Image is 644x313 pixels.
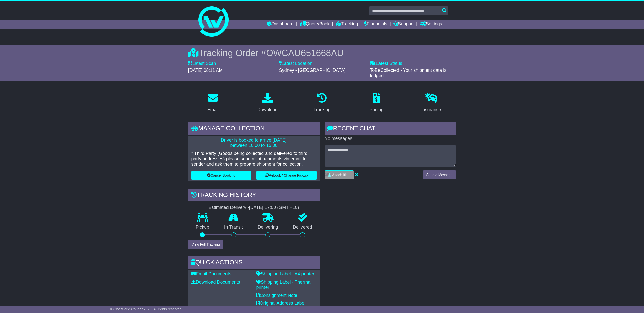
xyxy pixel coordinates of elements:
[266,48,344,58] span: OWCAU651668AU
[250,225,286,230] p: Delivering
[191,280,240,285] a: Download Documents
[300,20,329,29] a: Quote/Book
[191,137,317,148] p: Driver is booked to arrive [DATE] between 10:00 to 15:00
[370,106,384,113] div: Pricing
[256,171,317,180] button: Rebook / Change Pickup
[420,20,442,29] a: Settings
[188,68,223,73] span: [DATE] 08:11 AM
[325,136,456,142] p: No messages
[249,205,299,211] div: [DATE] 17:00 (GMT +10)
[310,91,334,115] a: Tracking
[418,91,444,115] a: Insurance
[207,106,218,113] div: Email
[279,68,345,73] span: Sydney - [GEOGRAPHIC_DATA]
[267,20,294,29] a: Dashboard
[313,106,330,113] div: Tracking
[188,189,320,202] div: Tracking history
[285,225,320,230] p: Delivered
[366,91,387,115] a: Pricing
[188,61,216,66] label: Latest Scan
[191,271,231,276] a: Email Documents
[256,271,314,276] a: Shipping Label - A4 printer
[393,20,414,29] a: Support
[254,91,281,115] a: Download
[257,106,278,113] div: Download
[191,171,251,180] button: Cancel Booking
[423,170,456,179] button: Send a Message
[188,225,217,230] p: Pickup
[279,61,312,66] label: Latest Location
[370,61,402,66] label: Latest Status
[336,20,358,29] a: Tracking
[204,91,222,115] a: Email
[110,307,183,311] span: © One World Courier 2025. All rights reserved.
[188,256,320,270] div: Quick Actions
[256,301,306,306] a: Original Address Label
[188,122,320,136] div: Manage collection
[217,225,250,230] p: In Transit
[364,20,387,29] a: Financials
[188,240,223,249] button: View Full Tracking
[188,205,320,211] div: Estimated Delivery -
[256,293,297,298] a: Consignment Note
[256,280,312,290] a: Shipping Label - Thermal printer
[370,68,446,78] span: ToBeCollected - Your shipment data is lodged
[325,122,456,136] div: RECENT CHAT
[188,48,456,58] div: Tracking Order #
[421,106,441,113] div: Insurance
[191,151,317,167] p: * Third Party (Goods being collected and delivered to third party addresses) please send all atta...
